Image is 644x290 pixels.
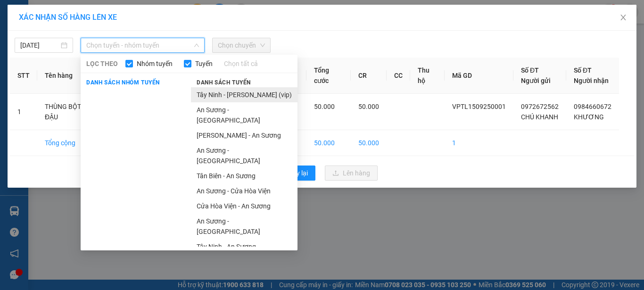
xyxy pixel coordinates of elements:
[314,103,335,110] span: 50.000
[74,5,129,13] strong: ĐỒNG PHƯỚC
[191,78,256,87] span: Danh sách tuyến
[452,103,506,110] span: VPTL1509250001
[86,58,118,69] span: LỌC THEO
[574,103,611,110] span: 0984660672
[351,130,387,156] td: 50.000
[387,58,410,94] th: CC
[191,199,297,214] li: Cửa Hòa Viện - An Sương
[37,130,99,156] td: Tổng cộng
[325,166,378,181] button: uploadLên hàng
[194,42,199,48] span: down
[218,38,265,52] span: Chọn chuyến
[3,61,98,66] span: [PERSON_NAME]:
[191,239,297,254] li: Tây Ninh - An Sương
[74,28,130,40] span: 01 Võ Văn Truyện, KP.1, Phường 2
[81,78,165,87] span: Danh sách nhóm tuyến
[10,94,37,130] td: 1
[21,68,58,74] span: 07:22:31 [DATE]
[3,6,45,47] img: logo
[191,143,297,168] li: An Sương - [GEOGRAPHIC_DATA]
[521,77,551,84] span: Người gửi
[574,77,609,84] span: Người nhận
[86,38,199,52] span: Chọn tuyến - nhóm tuyến
[74,15,127,27] span: Bến xe [GEOGRAPHIC_DATA]
[358,103,379,110] span: 50.000
[191,87,297,102] li: Tây Ninh - [PERSON_NAME] (vip)
[445,58,513,94] th: Mã GD
[521,103,559,110] span: 0972672562
[133,58,176,69] span: Nhóm tuyến
[521,66,539,74] span: Số ĐT
[521,113,558,121] span: CHÚ KHANH
[410,58,445,94] th: Thu hộ
[191,102,297,128] li: An Sương - [GEOGRAPHIC_DATA]
[25,51,116,58] span: -----------------------------------------
[47,60,98,67] span: VPTL1509250001
[306,130,351,156] td: 50.000
[10,58,37,94] th: STT
[619,14,627,21] span: close
[224,58,258,69] a: Chọn tất cả
[191,183,297,199] li: An Sương - Cửa Hòa Viện
[574,113,604,121] span: KHƯƠNG
[445,130,513,156] td: 1
[3,68,58,74] span: In ngày:
[74,42,116,48] span: Hotline: 19001152
[306,58,351,94] th: Tổng cước
[37,58,99,94] th: Tên hàng
[574,66,592,74] span: Số ĐT
[37,94,99,130] td: THÙNG BỘT ĐẬU
[191,58,216,69] span: Tuyến
[191,214,297,239] li: An Sương - [GEOGRAPHIC_DATA]
[19,13,117,22] span: XÁC NHẬN SỐ HÀNG LÊN XE
[20,40,59,50] input: 15/09/2025
[191,168,297,183] li: Tân Biên - An Sương
[351,58,387,94] th: CR
[191,128,297,143] li: [PERSON_NAME] - An Sương
[610,5,636,31] button: Close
